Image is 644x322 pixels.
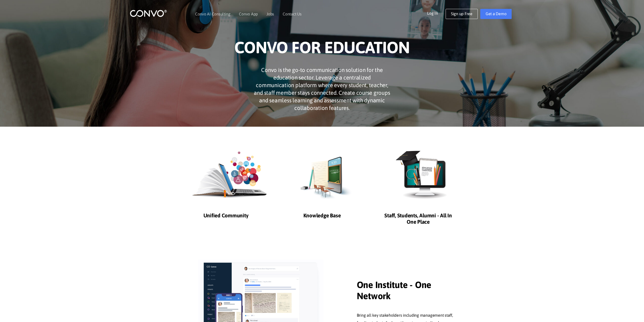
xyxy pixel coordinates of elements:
[254,66,390,112] p: Convo is the go-to communication solution for the education sector. Leverage a centralized commun...
[357,279,463,305] h3: One Institute - One Network
[266,12,274,16] a: Jobs
[192,212,260,222] h3: Unified Community
[446,9,478,19] a: Sign up Free
[288,212,356,222] h3: Knowledge Base
[182,38,463,61] h1: CONVO FOR EDUCATION
[480,9,512,19] a: Get a Demo
[130,9,167,17] img: logo_1.png
[427,9,446,17] a: Log In
[195,12,230,16] a: Convo AI Consulting
[239,12,258,16] a: Convo App
[384,212,452,229] h3: Staff, Students, Alumni - All In One Place
[283,12,302,16] a: Contact Us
